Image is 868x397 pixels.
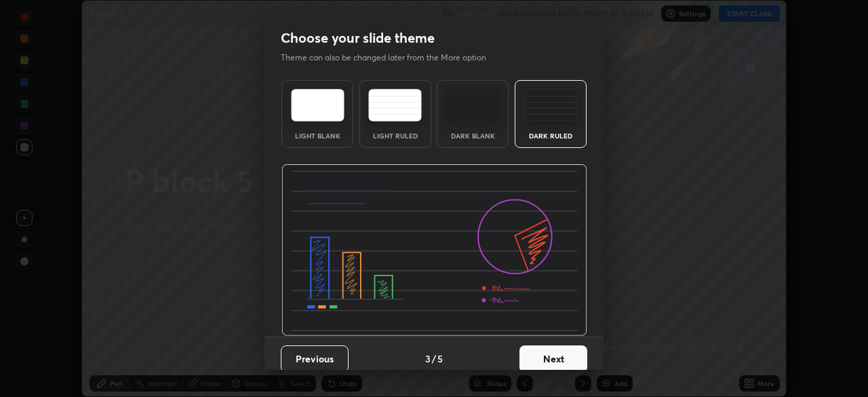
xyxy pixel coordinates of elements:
[290,132,344,139] div: Light Blank
[368,132,422,139] div: Light Ruled
[432,352,436,366] h4: /
[524,132,578,139] div: Dark Ruled
[291,89,344,121] img: lightTheme.e5ed3b09.svg
[437,352,443,366] h4: 5
[368,89,422,121] img: lightRuledTheme.5fabf969.svg
[281,52,500,64] p: Theme can also be changed later from the More option
[281,29,435,47] h2: Choose your slide theme
[519,345,587,373] button: Next
[524,89,577,121] img: darkRuledTheme.de295e13.svg
[281,345,349,373] button: Previous
[281,164,587,337] img: darkRuledThemeBanner.864f114c.svg
[446,89,500,121] img: darkTheme.f0cc69e5.svg
[446,132,500,139] div: Dark Blank
[425,352,431,366] h4: 3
